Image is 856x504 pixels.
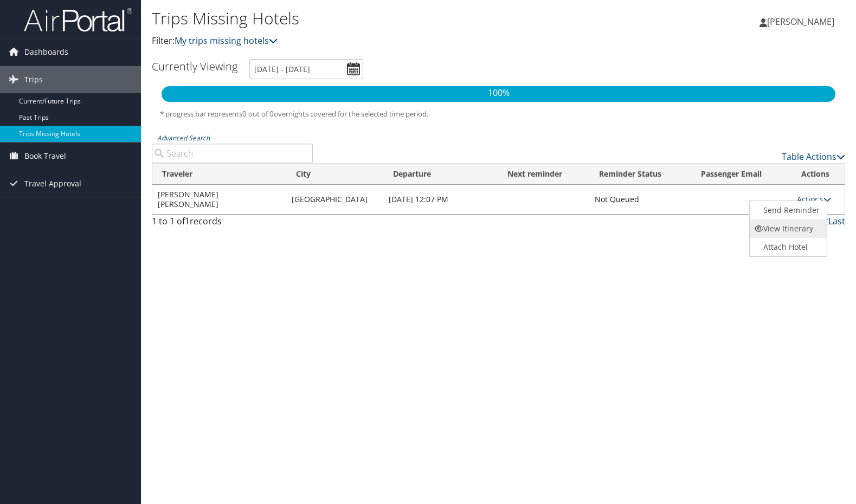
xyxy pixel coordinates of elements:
span: Dashboards [24,38,68,66]
th: Departure: activate to sort column descending [383,164,498,185]
span: 1 [185,215,190,227]
a: Table Actions [782,151,845,163]
a: Send Reminder [750,201,825,219]
div: 1 to 1 of records [152,215,313,233]
img: airportal-logo.png [24,7,132,33]
a: Actions [797,194,831,204]
td: [GEOGRAPHIC_DATA] [286,185,383,214]
span: [PERSON_NAME] [767,16,834,28]
p: 100% [162,86,835,100]
th: Reminder Status [589,164,692,185]
a: Advanced Search [157,133,210,143]
h1: Trips Missing Hotels [152,7,614,30]
a: View Itinerary [750,219,825,238]
a: Attach Hotel [750,238,825,256]
th: Next reminder [498,164,589,185]
span: Trips [24,66,43,93]
span: Book Travel [24,143,66,170]
span: 0 out of 0 [242,109,274,119]
th: City: activate to sort column ascending [286,164,383,185]
a: Last [828,215,845,227]
th: Traveler: activate to sort column ascending [152,164,286,185]
td: [DATE] 12:07 PM [383,185,498,214]
input: Advanced Search [152,144,313,163]
span: Travel Approval [24,170,81,197]
h5: * progress bar represents overnights covered for the selected time period. [160,109,837,119]
a: [PERSON_NAME] [760,5,845,38]
p: Filter: [152,34,614,48]
td: Not Queued [589,185,692,214]
input: [DATE] - [DATE] [249,59,363,79]
a: My trips missing hotels [175,35,278,47]
td: [PERSON_NAME] [PERSON_NAME] [152,185,286,214]
th: Actions [791,164,845,185]
h3: Currently Viewing [152,59,237,74]
th: Passenger Email: activate to sort column ascending [691,164,791,185]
